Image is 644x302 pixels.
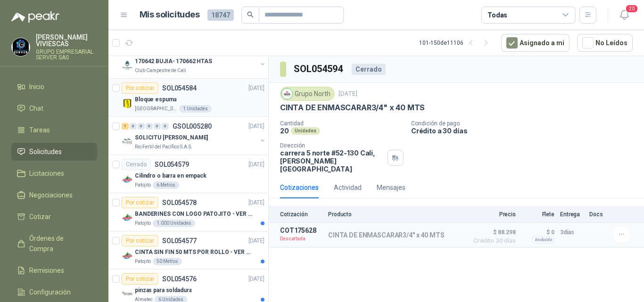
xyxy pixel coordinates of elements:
[135,220,151,227] p: Patojito
[108,155,268,193] a: CerradoSOL054579[DATE] Company LogoCilindro o barra en empackPatojito6 Metros
[616,7,633,24] button: 20
[162,237,197,244] p: SOL054577
[162,199,197,206] p: SOL054578
[108,79,268,117] a: Por cotizarSOL054584[DATE] Company LogoBloque espuma[GEOGRAPHIC_DATA]1 Unidades
[280,103,425,113] p: CINTA DE ENMASCARAR3/4" x 40 MTS
[248,237,264,245] p: [DATE]
[521,227,554,238] p: $ 0
[280,127,289,135] p: 20
[179,105,212,113] div: 1 Unidades
[122,59,133,71] img: Company Logo
[122,123,129,130] div: 1
[135,67,186,74] p: Club Campestre de Cali
[12,38,30,56] img: Company Logo
[247,11,254,18] span: search
[521,211,554,218] p: Flete
[11,186,97,204] a: Negociaciones
[36,49,97,60] p: GRUPO EMPRESARIAL SERVER SAS
[153,258,182,265] div: 50 Metros
[122,235,158,246] div: Por cotizar
[162,123,169,130] div: 0
[577,34,633,52] button: No Leídos
[248,275,264,284] p: [DATE]
[328,211,463,218] p: Producto
[377,182,405,193] div: Mensajes
[560,227,584,238] p: 3 días
[162,276,197,282] p: SOL054576
[122,82,158,94] div: Por cotizar
[207,9,234,21] span: 18747
[122,288,133,300] img: Company Logo
[11,78,97,96] a: Inicio
[108,231,268,269] a: Por cotizarSOL054577[DATE] Company LogoCINTA SIN FIN 50 MTS POR ROLLO - VER DOC ADJUNTOPatojito50...
[122,136,133,147] img: Company Logo
[173,123,212,130] p: GSOL005280
[589,211,608,218] p: Docs
[155,161,189,168] p: SOL054579
[532,236,554,244] div: Incluido
[29,233,88,254] span: Órdenes de Compra
[11,11,59,23] img: Logo peakr
[294,62,344,76] h3: SOL054594
[11,121,97,139] a: Tareas
[11,261,97,279] a: Remisiones
[122,250,133,261] img: Company Logo
[153,220,195,227] div: 1.000 Unidades
[248,84,264,93] p: [DATE]
[469,238,516,244] span: Crédito 30 días
[122,273,158,285] div: Por cotizar
[135,133,208,142] p: SOLICITU [PERSON_NAME]
[29,212,51,222] span: Cotizar
[334,182,362,193] div: Actividad
[135,143,192,151] p: Rio Fertil del Pacífico S.A.S.
[280,211,322,218] p: Cotización
[280,142,384,149] p: Dirección
[248,122,264,131] p: [DATE]
[122,174,133,185] img: Company Logo
[352,64,386,75] div: Cerrado
[130,123,137,130] div: 0
[411,127,640,135] p: Crédito a 30 días
[291,127,320,135] div: Unidades
[501,34,570,52] button: Asignado a mi
[140,8,200,22] h1: Mis solicitudes
[419,35,494,50] div: 101 - 150 de 11106
[135,248,252,257] p: CINTA SIN FIN 50 MTS POR ROLLO - VER DOC ADJUNTO
[280,120,404,127] p: Cantidad
[11,229,97,258] a: Órdenes de Compra
[29,125,50,135] span: Tareas
[328,231,445,239] p: CINTA DE ENMASCARAR3/4" x 40 MTS
[135,286,191,295] p: pinzas para soldadura
[162,85,197,91] p: SOL054584
[29,190,73,200] span: Negociaciones
[29,287,71,297] span: Configuración
[280,149,384,173] p: carrera 5 norte #52-130 Cali , [PERSON_NAME][GEOGRAPHIC_DATA]
[560,211,584,218] p: Entrega
[11,143,97,161] a: Solicitudes
[469,227,516,238] span: $ 88.298
[339,90,357,98] p: [DATE]
[135,105,177,113] p: [GEOGRAPHIC_DATA]
[135,171,206,180] p: Cilindro o barra en empack
[29,103,43,114] span: Chat
[153,181,179,189] div: 6 Metros
[29,82,44,92] span: Inicio
[138,123,145,130] div: 0
[146,123,153,130] div: 0
[11,283,97,301] a: Configuración
[11,99,97,117] a: Chat
[280,227,322,234] p: COT175628
[11,208,97,226] a: Cotizar
[280,87,335,101] div: Grupo North
[122,197,158,208] div: Por cotizar
[248,198,264,207] p: [DATE]
[625,4,638,13] span: 20
[135,95,176,104] p: Bloque espuma
[29,168,64,179] span: Licitaciones
[135,210,252,219] p: BANDERINES CON LOGO PATOJITO - VER DOC ADJUNTO
[29,265,64,276] span: Remisiones
[154,123,161,130] div: 0
[135,258,151,265] p: Patojito
[122,212,133,223] img: Company Logo
[108,193,268,231] a: Por cotizarSOL054578[DATE] Company LogoBANDERINES CON LOGO PATOJITO - VER DOC ADJUNTOPatojito1.00...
